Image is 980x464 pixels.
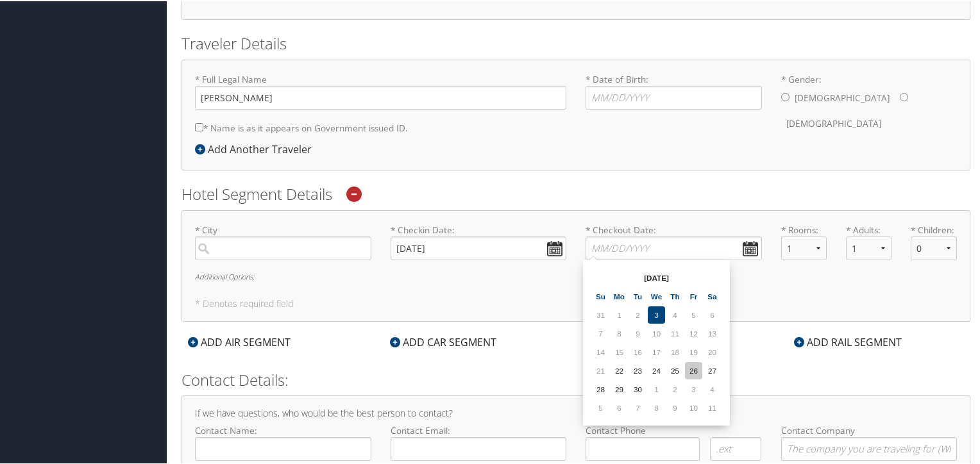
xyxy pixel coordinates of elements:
label: * Adults: [846,222,891,235]
td: 2 [629,305,646,322]
th: Sa [704,286,721,304]
th: Su [592,286,609,304]
td: 14 [592,342,609,360]
td: 4 [704,379,721,397]
div: ADD RAIL SEGMENT [788,333,908,349]
label: Contact Company [781,423,958,460]
div: ADD CAR SEGMENT [384,333,503,349]
th: Tu [629,286,646,304]
td: 7 [629,398,646,415]
td: 25 [666,361,684,378]
td: 20 [704,342,721,360]
label: [DEMOGRAPHIC_DATA] [786,110,881,135]
td: 12 [685,324,702,341]
td: 18 [666,342,684,360]
label: * Children: [911,222,956,235]
td: 17 [648,342,665,360]
td: 27 [704,361,721,378]
input: .ext [710,436,762,460]
input: Contact Company [781,436,958,460]
input: Contact Email: [391,436,567,460]
td: 19 [685,342,702,360]
td: 10 [685,398,702,415]
input: * Checkout Date: [586,235,762,259]
td: 3 [648,305,665,322]
h4: If we have questions, who would be the best person to contact? [195,408,957,417]
label: Contact Name: [195,423,371,460]
td: 2 [666,379,684,397]
h2: Hotel Segment Details [182,182,970,204]
h6: Additional Options: [195,272,957,279]
td: 10 [648,324,665,341]
td: 6 [704,305,721,322]
td: 30 [629,379,646,397]
label: * Rooms: [781,222,827,235]
label: * Name is as it appears on Government issued ID. [195,115,408,138]
input: * Gender:[DEMOGRAPHIC_DATA][DEMOGRAPHIC_DATA] [900,92,908,100]
th: We [648,286,665,304]
td: 6 [611,398,628,415]
td: 11 [666,324,684,341]
input: * Checkin Date: [391,235,567,259]
input: * Full Legal Name [195,85,566,108]
td: 13 [704,324,721,341]
h2: Contact Details: [182,368,970,390]
td: 22 [611,361,628,378]
td: 11 [704,398,721,415]
label: Contact Email: [391,423,567,460]
th: [DATE] [611,268,702,285]
td: 4 [666,305,684,322]
label: * Checkout Date: [586,222,762,259]
td: 16 [629,342,646,360]
td: 9 [629,324,646,341]
td: 31 [592,305,609,322]
td: 28 [592,379,609,397]
th: Th [666,286,684,304]
td: 24 [648,361,665,378]
div: ADD AIR SEGMENT [182,333,297,349]
td: 26 [685,361,702,378]
td: 29 [611,379,628,397]
td: 23 [629,361,646,378]
label: [DEMOGRAPHIC_DATA] [795,85,890,109]
label: * City [195,222,371,259]
td: 1 [611,305,628,322]
h5: * Denotes required field [195,298,957,307]
input: Contact Name: [195,436,371,460]
th: Mo [611,286,628,304]
input: * Name is as it appears on Government issued ID. [195,122,203,130]
input: * Date of Birth: [586,85,762,108]
td: 3 [685,379,702,397]
input: * Gender:[DEMOGRAPHIC_DATA][DEMOGRAPHIC_DATA] [781,92,790,100]
td: 7 [592,324,609,341]
label: * Date of Birth: [586,72,762,108]
td: 9 [666,398,684,415]
td: 5 [592,398,609,415]
label: Contact Phone [586,423,762,436]
th: Fr [685,286,702,304]
td: 1 [648,379,665,397]
label: * Checkin Date: [391,222,567,259]
h2: Traveler Details [182,31,970,53]
td: 5 [685,305,702,322]
td: 8 [611,324,628,341]
td: 21 [592,361,609,378]
label: * Full Legal Name [195,72,566,108]
div: Add Another Traveler [195,140,318,156]
td: 8 [648,398,665,415]
label: * Gender: [781,72,958,135]
td: 15 [611,342,628,360]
